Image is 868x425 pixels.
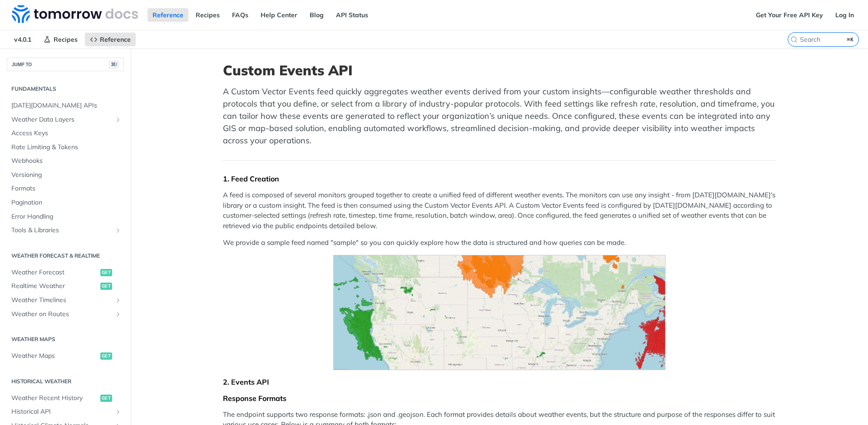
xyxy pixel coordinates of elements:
span: Pagination [11,198,122,207]
span: Weather Data Layers [11,115,112,124]
a: Blog [305,8,329,22]
span: ⌘/ [109,61,119,68]
a: Versioning [7,168,124,182]
p: We provide a sample feed named "sample" so you can quickly explore how the data is structured and... [223,238,776,248]
h2: Weather Forecast & realtime [7,252,124,260]
a: Weather Data LayersShow subpages for Weather Data Layers [7,113,124,127]
h2: Weather Maps [7,335,124,343]
span: v4.0.1 [9,33,36,46]
a: API Status [331,8,373,22]
span: Weather Forecast [11,268,98,277]
a: Weather Mapsget [7,349,124,363]
span: Versioning [11,171,122,180]
button: Show subpages for Weather Data Layers [114,116,122,123]
span: get [100,283,112,290]
button: Show subpages for Tools & Libraries [114,227,122,234]
span: [DATE][DOMAIN_NAME] APIs [11,101,122,110]
button: Show subpages for Weather on Routes [114,311,122,318]
a: FAQs [227,8,253,22]
span: Expand image [223,255,776,370]
div: Response Formats [223,394,776,403]
a: Pagination [7,196,124,210]
button: JUMP TO⌘/ [7,58,124,71]
span: Realtime Weather [11,282,98,291]
img: Tomorrow.io Weather API Docs [12,5,138,23]
p: A Custom Vector Events feed quickly aggregates weather events derived from your custom insights—c... [223,85,776,147]
div: 2. Events API [223,377,776,386]
a: Historical APIShow subpages for Historical API [7,405,124,419]
a: Recipes [191,8,225,22]
a: Formats [7,182,124,195]
a: Weather on RoutesShow subpages for Weather on Routes [7,308,124,321]
a: Reference [148,8,188,22]
span: Tools & Libraries [11,226,112,235]
a: Access Keys [7,127,124,140]
h2: Fundamentals [7,85,124,93]
span: Weather on Routes [11,310,112,319]
a: Error Handling [7,210,124,224]
svg: Search [790,36,798,43]
a: Rate Limiting & Tokens [7,141,124,154]
h1: Custom Events API [223,62,776,78]
a: Help Center [256,8,302,22]
a: Tools & LibrariesShow subpages for Tools & Libraries [7,224,124,237]
span: Access Keys [11,129,122,138]
span: Formats [11,184,122,193]
a: Webhooks [7,154,124,168]
span: Historical API [11,407,112,416]
span: get [100,352,112,360]
span: Rate Limiting & Tokens [11,143,122,152]
p: A feed is composed of several monitors grouped together to create a unified feed of different wea... [223,190,776,231]
a: Weather TimelinesShow subpages for Weather Timelines [7,293,124,307]
button: Show subpages for Weather Timelines [114,297,122,304]
kbd: ⌘K [845,35,856,44]
span: get [100,269,112,276]
span: Recipes [54,35,78,44]
span: Weather Timelines [11,296,112,305]
span: Error Handling [11,212,122,221]
span: Reference [100,35,131,44]
a: [DATE][DOMAIN_NAME] APIs [7,99,124,112]
a: Realtime Weatherget [7,279,124,293]
div: 1. Feed Creation [223,174,776,183]
a: Recipes [39,33,83,46]
a: Weather Forecastget [7,266,124,279]
a: Weather Recent Historyget [7,391,124,405]
a: Log In [830,8,859,22]
h2: Historical Weather [7,377,124,386]
span: Weather Maps [11,352,98,361]
a: Get Your Free API Key [751,8,828,22]
span: get [100,395,112,402]
button: Show subpages for Historical API [114,408,122,415]
span: Webhooks [11,156,122,166]
a: Reference [85,33,136,46]
span: Weather Recent History [11,394,98,403]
